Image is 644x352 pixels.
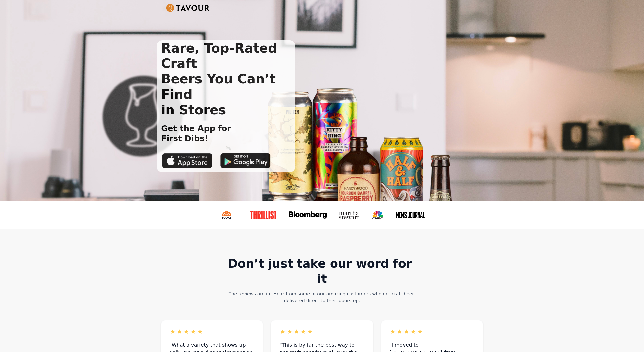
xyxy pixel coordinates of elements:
[157,40,295,118] h1: Rare, Top-Rated Craft Beers You Can’t Find in Stores
[157,124,231,143] h1: Get the App for First Dibs!
[166,4,210,12] img: Untitled UI logotext
[228,257,416,285] strong: Don’t just take our word for it
[166,4,210,12] a: Untitled UI logotextLogo
[225,290,419,304] div: The reviews are in! Hear from some of our amazing customers who get craft beer delivered direct t...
